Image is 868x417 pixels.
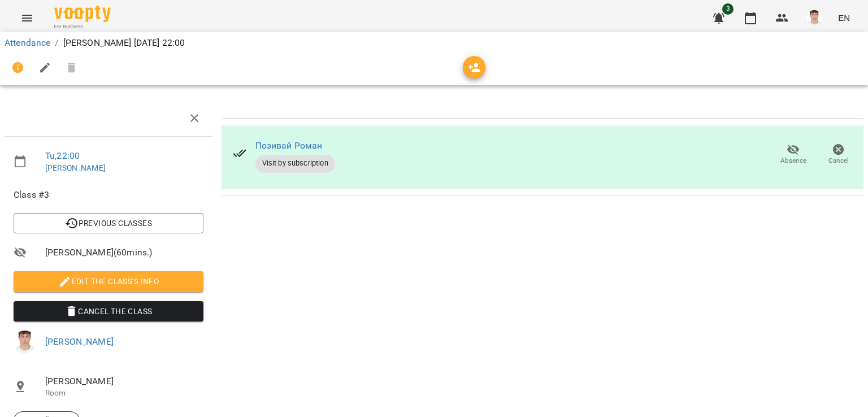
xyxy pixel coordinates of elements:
[5,37,50,48] a: Attendance
[54,23,111,31] span: For Business
[54,6,111,22] img: Voopty Logo
[14,188,203,202] span: Class #3
[780,156,806,166] span: Absence
[255,158,335,168] span: Visit by subscription
[14,213,203,233] button: Previous Classes
[45,150,80,161] a: Tu , 22:00
[14,5,41,32] button: Menu
[816,139,861,171] button: Cancel
[771,139,816,171] button: Absence
[5,36,863,50] nav: breadcrumb
[23,305,194,318] span: Cancel the class
[63,36,185,50] p: [PERSON_NAME] [DATE] 22:00
[55,36,58,50] li: /
[722,3,734,15] span: 3
[23,275,194,288] span: Edit the class's Info
[45,246,203,259] span: [PERSON_NAME] ( 60 mins. )
[45,336,114,347] a: [PERSON_NAME]
[838,12,850,24] span: EN
[834,7,854,28] button: EN
[23,216,194,230] span: Previous Classes
[828,156,849,166] span: Cancel
[14,271,203,292] button: Edit the class's Info
[806,10,822,26] img: 8fe045a9c59afd95b04cf3756caf59e6.jpg
[14,301,203,322] button: Cancel the class
[14,331,36,353] img: 8fe045a9c59afd95b04cf3756caf59e6.jpg
[45,388,203,399] p: Room
[45,163,106,172] a: [PERSON_NAME]
[255,140,323,151] a: Позивай Роман
[45,375,203,388] span: [PERSON_NAME]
